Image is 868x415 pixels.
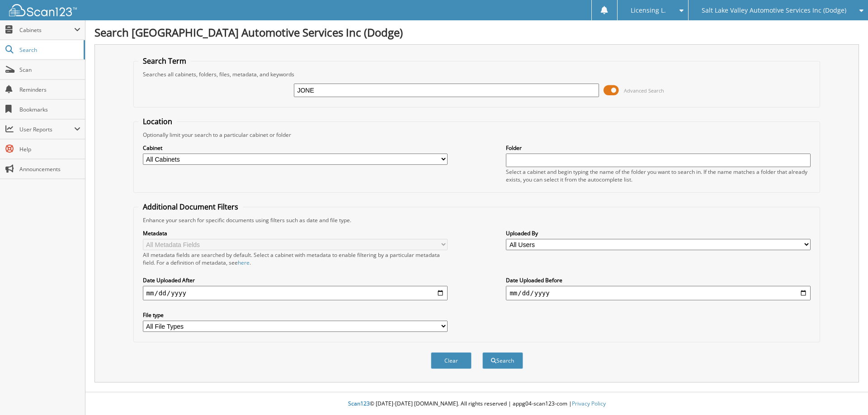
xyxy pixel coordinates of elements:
[143,144,448,152] label: Cabinet
[94,25,859,40] h1: Search [GEOGRAPHIC_DATA] Automotive Services Inc (Dodge)
[19,26,74,34] span: Cabinets
[19,66,80,74] span: Scan
[19,126,74,133] span: User Reports
[506,168,811,183] div: Select a cabinet and begin typing the name of the folder you want to search in. If the name match...
[138,216,816,224] div: Enhance your search for specific documents using filters such as date and file type.
[631,8,666,13] span: Licensing L.
[143,311,448,319] label: File type
[431,352,472,369] button: Clear
[138,56,191,66] legend: Search Term
[19,165,80,173] span: Announcements
[138,70,816,78] div: Searches all cabinets, folders, files, metadata, and keywords
[138,131,816,139] div: Optionally limit your search to a particular cabinet or folder
[506,229,811,237] label: Uploaded By
[238,259,250,266] a: here
[506,286,811,300] input: end
[143,251,448,266] div: All metadata fields are searched by default. Select a cabinet with metadata to enable filtering b...
[572,400,606,407] a: Privacy Policy
[348,400,370,407] span: Scan123
[138,117,177,126] legend: Location
[624,87,664,94] span: Advanced Search
[85,393,868,415] div: © [DATE]-[DATE] [DOMAIN_NAME]. All rights reserved | appg04-scan123-com |
[138,202,243,212] legend: Additional Document Filters
[506,144,811,152] label: Folder
[19,86,80,93] span: Reminders
[19,145,80,153] span: Help
[143,286,448,300] input: start
[143,229,448,237] label: Metadata
[9,4,77,16] img: scan123-logo-white.svg
[19,106,80,113] span: Bookmarks
[19,46,79,54] span: Search
[506,276,811,284] label: Date Uploaded Before
[143,276,448,284] label: Date Uploaded After
[702,8,846,13] span: Salt Lake Valley Automotive Services Inc (Dodge)
[482,352,523,369] button: Search
[823,372,868,415] iframe: Chat Widget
